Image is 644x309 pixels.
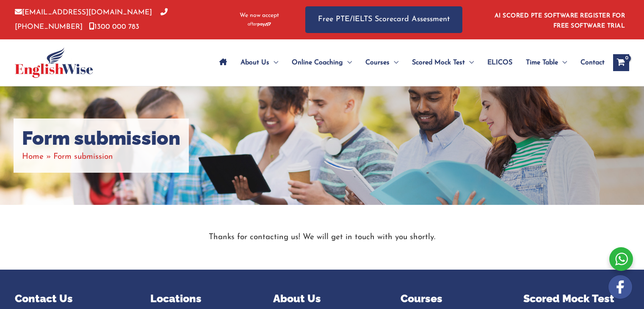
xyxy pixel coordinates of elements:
[613,54,629,71] a: View Shopping Cart, empty
[523,291,629,307] p: Scored Mock Test
[15,291,129,307] p: Contact Us
[574,48,605,77] a: Contact
[15,9,168,30] a: [PHONE_NUMBER]
[273,291,379,307] p: About Us
[53,153,113,161] span: Form submission
[89,23,139,30] a: 1300 000 783
[495,13,625,29] a: AI SCORED PTE SOFTWARE REGISTER FOR FREE SOFTWARE TRIAL
[580,48,605,77] span: Contact
[292,48,343,77] span: Online Coaching
[489,6,629,33] aside: Header Widget 1
[401,291,506,307] p: Courses
[22,127,180,150] h1: Form submission
[405,48,481,77] a: Scored Mock TestMenu Toggle
[22,153,44,161] a: Home
[150,291,256,307] p: Locations
[240,48,269,77] span: About Us
[240,11,279,20] span: We now accept
[213,48,605,77] nav: Site Navigation: Main Menu
[343,48,352,77] span: Menu Toggle
[487,48,512,77] span: ELICOS
[248,22,271,27] img: Afterpay-Logo
[305,6,462,33] a: Free PTE/IELTS Scorecard Assessment
[234,48,285,77] a: About UsMenu Toggle
[519,48,574,77] a: Time TableMenu Toggle
[22,150,180,164] nav: Breadcrumbs
[465,48,474,77] span: Menu Toggle
[365,48,390,77] span: Courses
[269,48,278,77] span: Menu Toggle
[608,275,632,299] img: white-facebook.png
[481,48,519,77] a: ELICOS
[526,48,558,77] span: Time Table
[412,48,465,77] span: Scored Mock Test
[75,230,570,244] p: Thanks for contacting us! We will get in touch with you shortly.
[359,48,405,77] a: CoursesMenu Toggle
[15,47,93,78] img: cropped-ew-logo
[558,48,567,77] span: Menu Toggle
[390,48,398,77] span: Menu Toggle
[15,9,152,16] a: [EMAIL_ADDRESS][DOMAIN_NAME]
[285,48,359,77] a: Online CoachingMenu Toggle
